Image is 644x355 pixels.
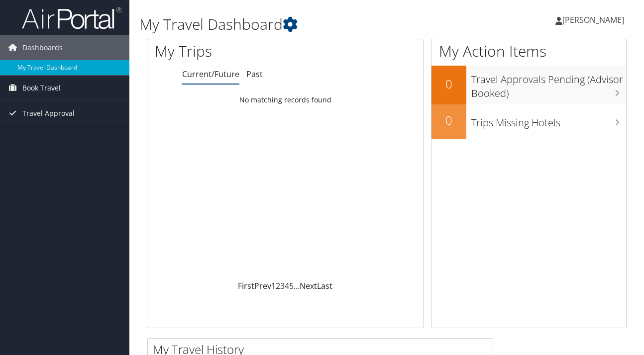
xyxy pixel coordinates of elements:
[147,91,423,109] td: No matching records found
[562,14,624,25] span: [PERSON_NAME]
[431,76,466,92] h2: 0
[254,280,271,291] a: Prev
[22,101,75,126] span: Travel Approval
[294,280,300,291] span: …
[431,104,626,139] a: 0Trips Missing Hotels
[155,41,301,62] h1: My Trips
[22,35,63,60] span: Dashboards
[285,280,289,291] a: 4
[139,14,469,35] h1: My Travel Dashboard
[246,69,263,80] a: Past
[471,111,626,130] h3: Trips Missing Hotels
[431,66,626,104] a: 0Travel Approvals Pending (Advisor Booked)
[276,280,280,291] a: 2
[431,41,626,62] h1: My Action Items
[182,69,239,80] a: Current/Future
[289,280,294,291] a: 5
[300,280,317,291] a: Next
[271,280,276,291] a: 1
[471,68,626,100] h3: Travel Approvals Pending (Advisor Booked)
[555,5,634,35] a: [PERSON_NAME]
[431,112,466,129] h2: 0
[238,280,254,291] a: First
[317,280,332,291] a: Last
[22,6,121,30] img: airportal-logo.png
[280,280,285,291] a: 3
[22,76,61,100] span: Book Travel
